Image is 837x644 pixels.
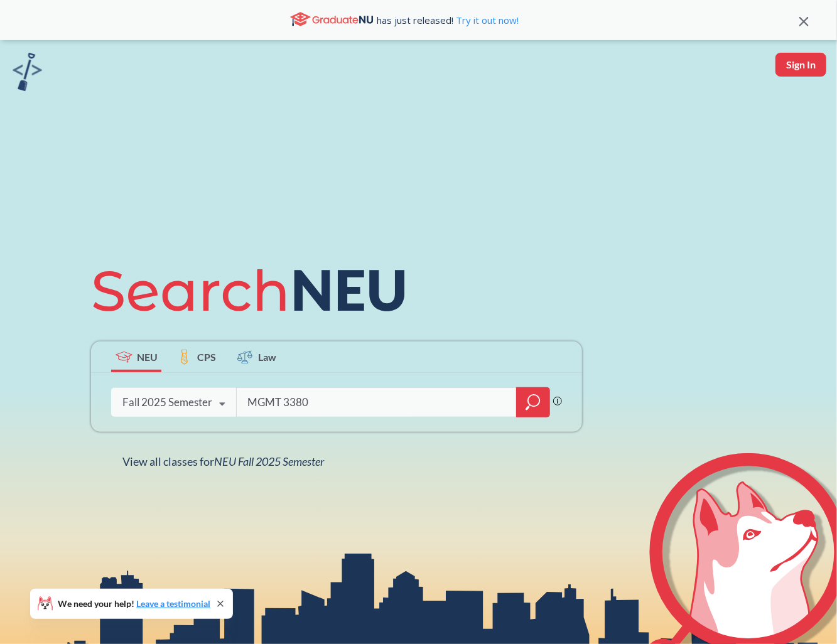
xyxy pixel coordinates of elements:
svg: magnifying glass [526,394,541,411]
img: sandbox logo [13,53,42,91]
span: We need your help! [58,599,210,608]
a: Leave a testimonial [136,598,210,609]
span: NEU Fall 2025 Semester [214,454,324,468]
span: CPS [197,350,216,364]
span: View all classes for [122,454,324,468]
span: NEU [137,350,158,364]
a: Try it out now! [453,14,519,26]
span: has just released! [377,13,519,27]
div: Fall 2025 Semester [122,395,212,409]
div: magnifying glass [516,387,550,417]
button: Sign In [775,53,826,77]
input: Class, professor, course number, "phrase" [246,389,507,416]
span: Law [258,350,276,364]
a: sandbox logo [13,53,42,95]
